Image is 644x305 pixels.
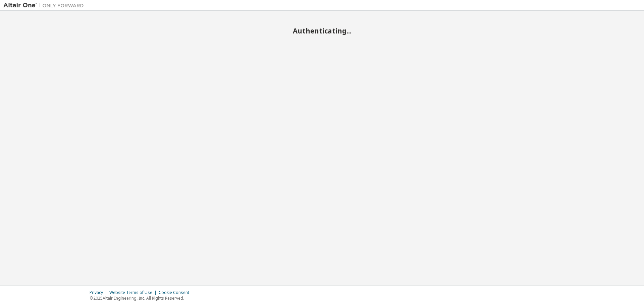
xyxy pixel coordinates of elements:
[3,26,641,35] h2: Authenticating...
[109,290,159,295] div: Website Terms of Use
[90,290,109,295] div: Privacy
[3,2,87,9] img: Altair One
[159,290,193,295] div: Cookie Consent
[90,295,193,301] p: © 2025 Altair Engineering, Inc. All Rights Reserved.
